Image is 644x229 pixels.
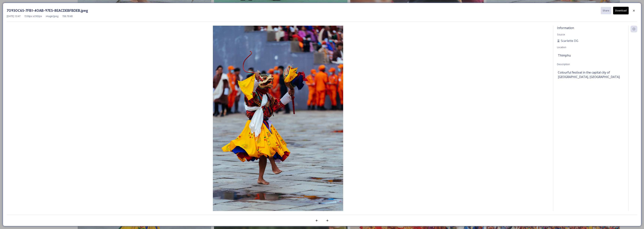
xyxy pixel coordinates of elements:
[46,14,58,18] span: image/jpeg
[24,14,42,18] span: 1536 px x 2302 px
[557,62,570,66] span: Description
[557,33,565,36] span: Source
[7,26,549,221] img: 70930C65-7FB1-40AB-97E5-8EACDEBFBDEB.jpeg
[561,39,578,43] span: Scarlette DG
[557,45,566,49] span: Location
[62,14,73,18] span: 706.76 kB
[7,8,88,13] h3: 70930C65-7FB1-40AB-97E5-8EACDEBFBDEB.jpeg
[558,70,624,79] span: Colourful festival in the capital city of [GEOGRAPHIC_DATA], [GEOGRAPHIC_DATA].
[557,26,574,30] span: Information
[601,7,611,14] button: Share
[613,7,629,14] button: Download
[558,53,571,58] span: Thimphu
[7,14,20,18] span: [DATE] 13:47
